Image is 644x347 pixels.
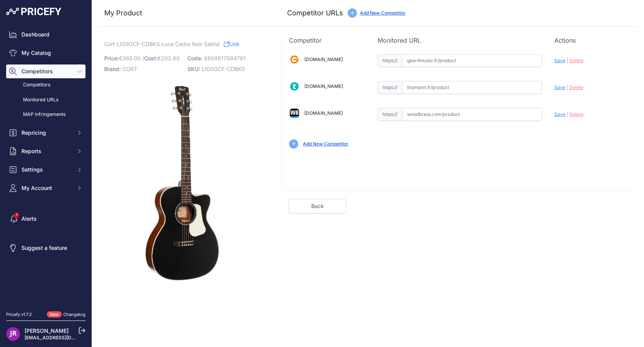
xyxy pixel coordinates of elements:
span: 365.00 [122,55,141,61]
span: Save [554,58,565,63]
button: Repricing [6,126,85,140]
a: MAP infringements [6,108,85,121]
div: Pricefy v1.7.2 [6,311,32,318]
a: [DOMAIN_NAME] [304,110,343,116]
input: woodbrass.com/product [402,108,542,121]
a: Alerts [6,212,85,226]
span: Save [554,84,565,90]
span: L100OCF-CDBKS [202,66,245,72]
span: 202.80 [161,55,180,61]
span: Delete [569,58,583,63]
span: https:// [378,108,402,121]
span: Competitors [21,68,72,75]
span: https:// [378,81,402,94]
nav: Sidebar [6,28,85,302]
span: | [567,58,568,63]
span: Repricing [21,129,72,137]
span: New [47,311,62,318]
a: Suggest a feature [6,241,85,255]
span: SKU: [187,66,200,72]
a: Competitors [6,78,85,92]
p: Monitored URL [378,36,542,45]
span: My Account [21,184,72,192]
span: Brand: [104,66,121,72]
a: Changelog [63,312,85,317]
span: Settings [21,166,72,173]
a: [DOMAIN_NAME] [304,83,343,89]
h3: My Product [104,8,266,18]
a: Add New Competitor [360,10,406,16]
button: My Account [6,181,85,195]
span: Delete [569,111,583,117]
a: [DOMAIN_NAME] [304,56,343,62]
span: CORT [122,66,137,72]
input: gear4music.fr/product [402,54,542,67]
input: thomann.fr/product [402,81,542,94]
span: Delete [569,84,583,90]
a: Back [289,199,346,213]
h3: Competitor URLs [287,8,343,18]
span: https:// [378,54,402,67]
span: 8809817984761 [204,55,246,61]
span: | [567,84,568,90]
a: [EMAIL_ADDRESS][DOMAIN_NAME] [25,335,105,340]
a: [PERSON_NAME] [25,327,69,334]
a: Dashboard [6,28,85,41]
button: Settings [6,163,85,177]
span: | [567,111,568,117]
img: Pricefy Logo [6,8,61,15]
p: Actions [554,36,630,45]
p: Competitor [289,36,365,45]
a: Add New Competitor [303,141,348,147]
a: Link [224,39,240,49]
span: Cort L100OCF-CDBKS Luce Cedre Noir Satiné [104,39,220,49]
a: My Catalog [6,46,85,60]
span: Cost: [144,55,158,61]
span: / € [142,55,180,61]
span: Save [554,111,565,117]
a: Monitored URLs [6,93,85,107]
p: € [104,53,183,64]
span: Reports [21,147,72,155]
button: Competitors [6,64,85,78]
button: Reports [6,144,85,158]
span: Code: [187,55,202,61]
span: Price: [104,55,119,61]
